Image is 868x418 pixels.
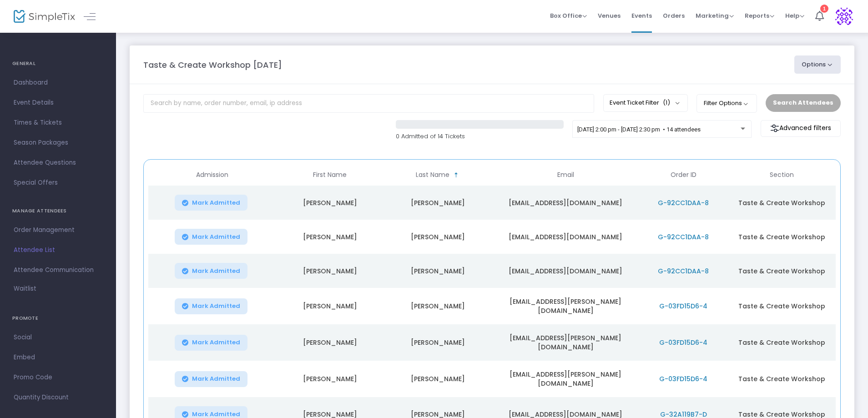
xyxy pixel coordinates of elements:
td: Taste & Create Workshop [727,186,835,220]
span: Social [14,332,102,343]
td: Taste & Create Workshop [727,288,835,324]
td: [PERSON_NAME] [384,220,492,254]
td: Taste & Create Workshop [727,254,835,288]
button: Mark Admitted [175,298,247,314]
m-button: Advanced filters [761,120,841,137]
button: Mark Admitted [175,371,247,387]
span: Waitlist [14,284,36,293]
span: Mark Admitted [192,339,240,346]
span: (1) [663,99,670,106]
td: [PERSON_NAME] [384,186,492,220]
span: Venues [598,4,621,27]
span: G-92CC1DAA-8 [658,232,709,242]
span: G-03FD15D6-4 [659,338,707,347]
td: [EMAIL_ADDRESS][DOMAIN_NAME] [492,254,639,288]
td: [PERSON_NAME] [384,254,492,288]
span: Embed [14,352,102,363]
span: Mark Admitted [192,411,240,418]
td: [PERSON_NAME] [276,361,384,397]
span: Email [557,171,574,179]
h4: MANAGE ATTENDEES [12,202,104,220]
h4: PROMOTE [12,309,104,327]
td: [EMAIL_ADDRESS][PERSON_NAME][DOMAIN_NAME] [492,288,639,324]
td: Taste & Create Workshop [727,361,835,397]
span: Admission [196,171,228,179]
td: Taste & Create Workshop [727,220,835,254]
td: [PERSON_NAME] [276,186,384,220]
span: Marketing [696,11,734,20]
span: Promo Code [14,372,102,383]
span: Box Office [550,11,587,20]
div: 1 [820,5,828,13]
td: Taste & Create Workshop [727,324,835,361]
span: Dashboard [14,77,102,89]
span: Section [770,171,794,179]
td: [PERSON_NAME] [384,324,492,361]
input: Search by name, order number, email, ip address [143,94,594,113]
span: Event Details [14,97,102,109]
span: Sortable [453,171,460,179]
h4: GENERAL [12,55,104,73]
td: [PERSON_NAME] [276,288,384,324]
img: filter [770,124,779,133]
span: Help [785,11,804,20]
span: Special Offers [14,177,102,189]
td: [EMAIL_ADDRESS][PERSON_NAME][DOMAIN_NAME] [492,361,639,397]
span: Order ID [671,171,696,179]
span: Mark Admitted [192,199,240,206]
button: Mark Admitted [175,335,247,351]
span: G-03FD15D6-4 [659,374,707,383]
span: Order Management [14,224,102,236]
span: G-92CC1DAA-8 [658,267,709,276]
button: Mark Admitted [175,229,247,245]
span: First Name [313,171,347,179]
button: Mark Admitted [175,263,247,279]
span: [DATE] 2:00 pm - [DATE] 2:30 pm • 14 attendees [577,126,701,133]
span: Orders [663,4,685,27]
button: Mark Admitted [175,195,247,211]
button: Options [794,55,841,74]
td: [EMAIL_ADDRESS][PERSON_NAME][DOMAIN_NAME] [492,324,639,361]
span: Mark Admitted [192,375,240,383]
td: [PERSON_NAME] [276,254,384,288]
span: Attendee Communication [14,264,102,276]
span: Mark Admitted [192,302,240,310]
button: Event Ticket Filter(1) [603,94,688,111]
td: [EMAIL_ADDRESS][DOMAIN_NAME] [492,186,639,220]
span: G-03FD15D6-4 [659,302,707,311]
td: [PERSON_NAME] [384,361,492,397]
td: [PERSON_NAME] [276,324,384,361]
m-panel-title: Taste & Create Workshop [DATE] [143,59,282,71]
td: [PERSON_NAME] [276,220,384,254]
span: Mark Admitted [192,233,240,241]
span: Attendee Questions [14,157,102,169]
span: Last Name [416,171,449,179]
span: Season Packages [14,137,102,149]
button: Filter Options [696,94,757,112]
span: Attendee List [14,244,102,256]
td: [PERSON_NAME] [384,288,492,324]
span: G-92CC1DAA-8 [658,198,709,207]
span: Mark Admitted [192,267,240,275]
span: Reports [745,11,774,20]
td: [EMAIL_ADDRESS][DOMAIN_NAME] [492,220,639,254]
p: 0 Admitted of 14 Tickets [396,132,564,141]
span: Events [631,4,652,27]
span: Quantity Discount [14,392,102,403]
span: Times & Tickets [14,117,102,129]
